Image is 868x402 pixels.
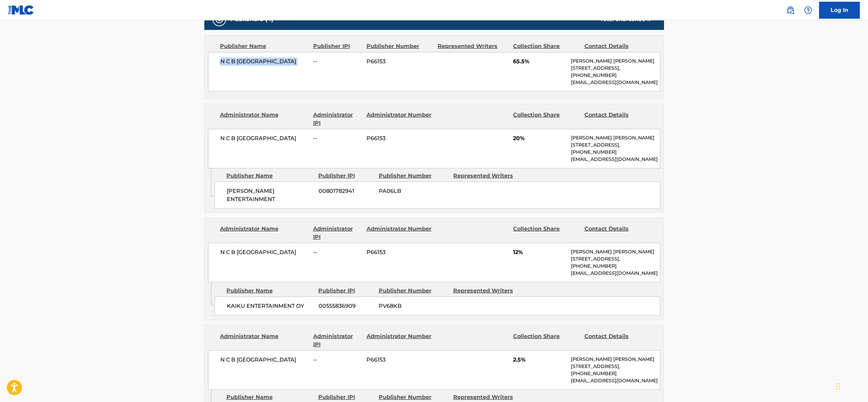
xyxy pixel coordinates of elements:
[220,57,308,66] span: N C B [GEOGRAPHIC_DATA]
[584,332,650,349] div: Contact Details
[819,2,860,19] a: Log In
[367,57,432,66] span: P66153
[584,111,650,127] div: Contact Details
[313,225,361,241] div: Administrator IPI
[453,287,523,295] div: Represented Writers
[379,393,448,401] div: Publisher Number
[318,172,374,180] div: Publisher IPI
[571,57,660,65] p: [PERSON_NAME] [PERSON_NAME]
[220,248,308,256] span: N C B [GEOGRAPHIC_DATA]
[453,393,523,401] div: Represented Writers
[318,287,374,295] div: Publisher IPI
[571,65,660,72] p: [STREET_ADDRESS],
[513,332,579,349] div: Collection Share
[367,356,432,364] span: P66153
[226,287,313,295] div: Publisher Name
[584,42,650,50] div: Contact Details
[220,42,308,50] div: Publisher Name
[220,356,308,364] span: N C B [GEOGRAPHIC_DATA]
[227,302,313,310] span: KAIKU ENTERTAINMENT OY
[226,393,313,401] div: Publisher Name
[367,111,432,127] div: Administrator Number
[367,225,432,241] div: Administrator Number
[786,6,795,14] img: search
[513,111,579,127] div: Collection Share
[379,302,448,310] span: PV68KB
[571,248,660,255] p: [PERSON_NAME] [PERSON_NAME]
[571,255,660,263] p: [STREET_ADDRESS],
[834,369,868,402] iframe: Chat Widget
[571,141,660,149] p: [STREET_ADDRESS],
[836,376,840,397] div: Drag
[313,332,361,349] div: Administrator IPI
[319,187,374,195] span: 00801782941
[571,270,660,277] p: [EMAIL_ADDRESS][DOMAIN_NAME]
[513,225,579,241] div: Collection Share
[571,149,660,156] p: [PHONE_NUMBER]
[584,225,650,241] div: Contact Details
[571,370,660,377] p: [PHONE_NUMBER]
[379,172,448,180] div: Publisher Number
[571,79,660,86] p: [EMAIL_ADDRESS][DOMAIN_NAME]
[379,187,448,195] span: PA06LB
[313,356,361,364] span: --
[438,42,508,50] div: Represented Writers
[313,57,361,66] span: --
[513,356,566,364] span: 2.5%
[367,332,432,349] div: Administrator Number
[220,332,308,349] div: Administrator Name
[636,16,650,22] span: 100 %
[513,134,566,143] span: 20%
[313,248,361,256] span: --
[367,42,432,50] div: Publisher Number
[379,287,448,295] div: Publisher Number
[227,187,313,203] span: [PERSON_NAME] ENTERTAINMENT
[220,111,308,127] div: Administrator Name
[453,172,523,180] div: Represented Writers
[220,134,308,143] span: N C B [GEOGRAPHIC_DATA]
[313,42,361,50] div: Publisher IPI
[571,134,660,141] p: [PERSON_NAME] [PERSON_NAME]
[220,225,308,241] div: Administrator Name
[513,57,566,66] span: 65.5%
[784,3,797,17] a: Public Search
[319,302,374,310] span: 00555836909
[571,263,660,270] p: [PHONE_NUMBER]
[571,156,660,163] p: [EMAIL_ADDRESS][DOMAIN_NAME]
[367,248,432,256] span: P66153
[571,377,660,384] p: [EMAIL_ADDRESS][DOMAIN_NAME]
[226,172,313,180] div: Publisher Name
[804,6,812,14] img: help
[313,134,361,143] span: --
[8,5,34,15] img: MLC Logo
[513,42,579,50] div: Collection Share
[318,393,374,401] div: Publisher IPI
[571,363,660,370] p: [STREET_ADDRESS],
[571,356,660,363] p: [PERSON_NAME] [PERSON_NAME]
[571,72,660,79] p: [PHONE_NUMBER]
[313,111,361,127] div: Administrator IPI
[801,3,815,17] div: Help
[367,134,432,143] span: P66153
[513,248,566,256] span: 12%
